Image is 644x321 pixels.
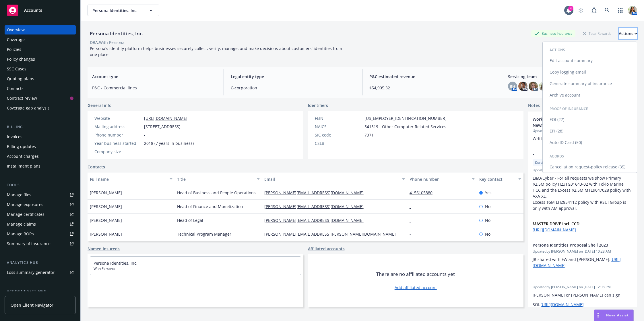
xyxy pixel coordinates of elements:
[533,128,633,133] span: Updated by [PERSON_NAME] on [DATE] 3:10 PM
[315,124,362,130] div: NAICS
[543,137,637,148] a: Auto ID Card (50)
[11,302,53,308] span: Open Client Navigator
[5,94,76,103] a: Contract review
[94,124,142,130] div: Mailing address
[533,249,633,254] span: Updated by [PERSON_NAME] on [DATE] 10:28 AM
[264,218,368,223] a: [PERSON_NAME][EMAIL_ADDRESS][DOMAIN_NAME]
[315,132,362,138] div: SIC code
[7,162,40,171] div: Installment plans
[7,268,55,277] div: Loss summary generator
[540,302,584,307] a: [URL][DOMAIN_NAME]
[588,5,600,16] a: Report a Bug
[602,5,613,16] a: Search
[528,237,637,273] div: Persona Identities Proposal Shell 2023Updatedby [PERSON_NAME] on [DATE] 10:28 AMJR shared with FW...
[90,46,343,57] span: Persona's identity platform helps businesses securely collect, verify, manage, and make decisions...
[88,172,175,186] button: Full name
[308,246,345,252] a: Affiliated accounts
[144,149,146,155] span: -
[550,106,588,111] span: Proof of Insurance
[24,8,42,13] span: Accounts
[5,152,76,161] a: Account charges
[7,25,25,34] div: Overview
[7,55,35,64] div: Policy changes
[528,146,637,237] div: -CertificatesUpdatedby [PERSON_NAME] on [DATE] 12:18 PME&O/Cyber - For all requests we show Prima...
[594,310,634,321] button: Nova Assist
[177,231,231,237] span: Technical Program Manager
[364,132,374,138] span: 7371
[543,78,637,89] a: Generate summary of insurance
[395,285,437,291] a: Add affiliated account
[533,292,633,298] p: [PERSON_NAME] or [PERSON_NAME] can sign!
[7,190,31,199] div: Manage files
[7,142,36,151] div: Billing updates
[619,28,637,39] div: Actions
[533,151,618,157] span: -
[7,94,37,103] div: Contract review
[410,231,416,237] a: -
[5,25,76,34] a: Overview
[177,176,253,182] div: Title
[94,140,142,146] div: Year business started
[94,260,137,266] a: Persona Identities, Inc.
[533,242,618,248] span: Persona Identities Proposal Shell 2023
[88,5,159,16] button: Persona Identities, Inc.
[231,74,355,80] span: Legal entity type
[5,229,76,239] a: Manage BORs
[144,132,146,138] span: -
[88,164,105,170] a: Contacts
[533,136,589,141] span: Written through Sequoia PEO
[7,229,34,239] div: Manage BORs
[5,289,76,294] div: Account settings
[5,124,76,130] div: Billing
[5,260,76,266] div: Analytics hub
[7,103,50,113] div: Coverage gap analysis
[90,176,166,182] div: Full name
[5,55,76,64] a: Policy changes
[410,204,416,209] a: -
[529,82,538,91] img: photo
[568,6,573,11] div: 4
[92,85,217,91] span: P&C - Commercial lines
[7,132,22,141] div: Invoices
[5,268,76,277] a: Loss summary generator
[543,161,637,173] a: Cancellation request-policy release (35)
[485,231,490,237] span: No
[5,239,76,248] a: Summary of insurance
[5,2,76,18] a: Accounts
[262,172,407,186] button: Email
[144,116,187,121] a: [URL][DOMAIN_NAME]
[543,66,637,78] a: Copy logging email
[364,115,447,121] span: [US_EMPLOYER_IDENTIFICATION_NUMBER]
[5,200,76,209] a: Manage exposures
[177,190,256,196] span: Head of Business and People Operations
[606,313,629,318] span: Nova Assist
[264,204,368,209] a: [PERSON_NAME][EMAIL_ADDRESS][DOMAIN_NAME]
[533,278,618,284] span: -
[5,64,76,74] a: SSC Cases
[5,132,76,141] a: Invoices
[615,5,626,16] a: Switch app
[5,45,76,54] a: Policies
[531,30,575,37] div: Business Insurance
[7,210,44,219] div: Manage certificates
[485,190,492,196] span: Yes
[543,55,637,66] a: Edit account summary
[144,124,181,130] span: [STREET_ADDRESS]
[90,217,122,223] span: [PERSON_NAME]
[5,220,76,229] a: Manage claims
[539,82,548,91] img: photo
[264,176,399,182] div: Email
[407,172,477,186] button: Phone number
[594,310,602,321] div: Drag to move
[533,175,633,211] p: E&O/Cyber - For all requests we show Primary $2.5M policy H23TG31643-02 with Tokio Marine HCC and...
[5,35,76,44] a: Coverage
[533,116,618,128] span: Workers Compensation - Not written by Newfront
[533,221,581,226] strong: MASTER DRIVE Incl. CCD:
[94,149,142,155] div: Company size
[369,74,494,80] span: P&C estimated revenue
[7,74,34,83] div: Quoting plans
[410,190,437,195] a: 4156105880
[528,102,540,109] span: Notes
[508,74,633,80] span: Servicing team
